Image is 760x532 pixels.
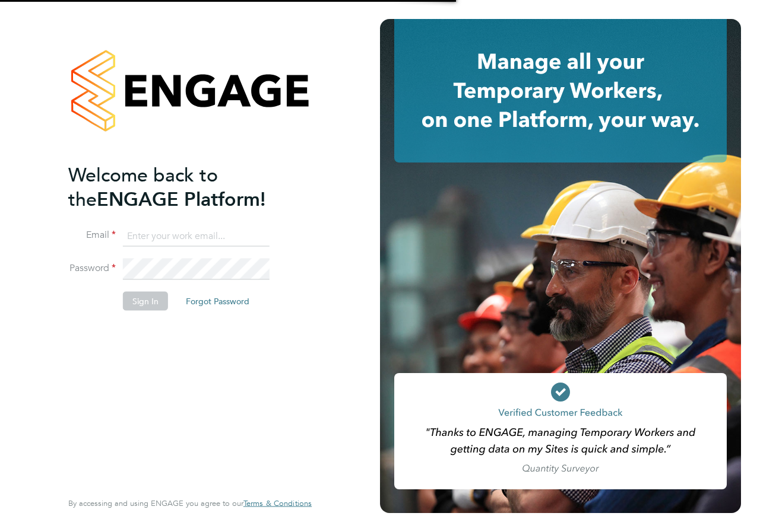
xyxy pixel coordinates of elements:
label: Email [68,229,116,241]
input: Enter your work email... [123,225,270,247]
label: Password [68,262,116,275]
a: Terms & Conditions [243,499,312,508]
span: Welcome back to the [68,163,218,211]
h2: ENGAGE Platform! [68,163,300,211]
span: By accessing and using ENGAGE you agree to our [68,498,312,508]
button: Sign In [123,292,168,311]
button: Forgot Password [176,292,259,311]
